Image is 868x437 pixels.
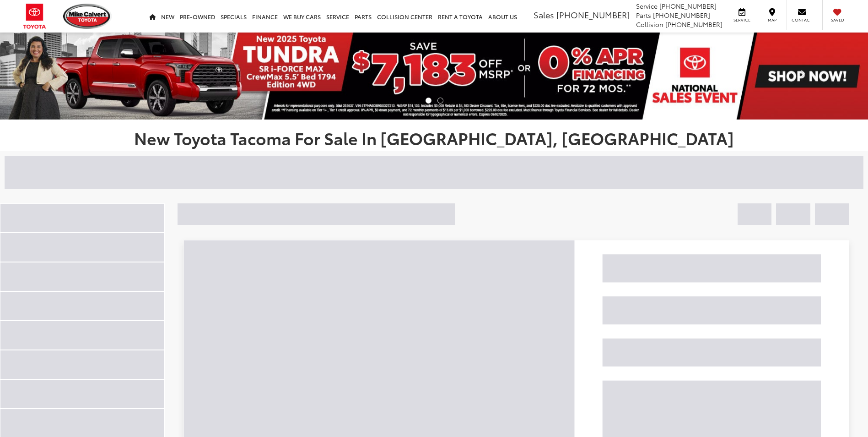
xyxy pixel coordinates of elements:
[63,4,112,29] img: Mike Calvert Toyota
[762,17,782,23] span: Map
[792,17,812,23] span: Contact
[659,1,717,11] span: [PHONE_NUMBER]
[732,17,752,23] span: Service
[534,9,554,21] span: Sales
[636,20,663,29] span: Collision
[636,1,658,11] span: Service
[665,20,722,29] span: [PHONE_NUMBER]
[636,11,651,20] span: Parts
[827,17,847,23] span: Saved
[653,11,710,20] span: [PHONE_NUMBER]
[556,9,630,21] span: [PHONE_NUMBER]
